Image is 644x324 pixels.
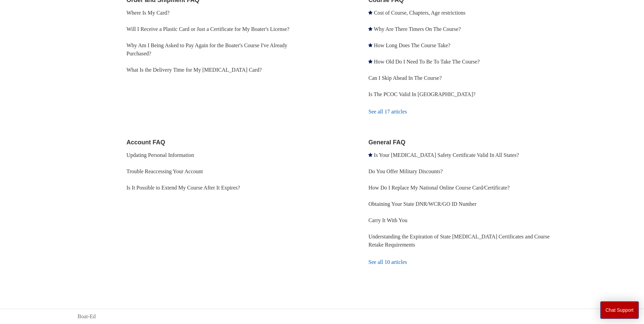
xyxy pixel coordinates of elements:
[368,185,510,191] a: How Do I Replace My National Online Course Card/Certificate?
[374,26,461,32] a: Why Are There Timers On The Course?
[78,312,96,321] a: Boat-Ed
[127,185,240,191] a: Is It Possible to Extend My Course After It Expires?
[368,43,372,47] svg: Promoted article
[368,27,372,31] svg: Promoted article
[127,67,262,73] a: What Is the Delivery Time for My [MEDICAL_DATA] Card?
[368,201,476,207] a: Obtaining Your State DNR/WCR/GO ID Number
[368,75,442,81] a: Can I Skip Ahead In The Course?
[368,217,407,223] a: Carry It With You
[368,91,475,97] a: Is The PCOC Valid In [GEOGRAPHIC_DATA]?
[368,153,372,157] svg: Promoted article
[374,10,465,16] a: Cost of Course, Chapters, Age restrictions
[368,234,550,248] a: Understanding the Expiration of State [MEDICAL_DATA] Certificates and Course Retake Requirements
[127,168,203,174] a: Trouble Reaccessing Your Account
[368,139,405,146] a: General FAQ
[368,253,566,271] a: See all 10 articles
[368,59,372,64] svg: Promoted article
[127,10,170,16] a: Where Is My Card?
[368,11,372,15] svg: Promoted article
[127,42,288,56] a: Why Am I Being Asked to Pay Again for the Boater's Course I've Already Purchased?
[368,168,443,174] a: Do You Offer Military Discounts?
[368,103,566,121] a: See all 17 articles
[127,26,290,32] a: Will I Receive a Plastic Card or Just a Certificate for My Boater's License?
[600,301,639,319] button: Chat Support
[374,59,480,65] a: How Old Do I Need To Be To Take The Course?
[127,152,194,158] a: Updating Personal Information
[374,152,519,158] a: Is Your [MEDICAL_DATA] Safety Certificate Valid In All States?
[127,139,165,146] a: Account FAQ
[374,42,450,48] a: How Long Does The Course Take?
